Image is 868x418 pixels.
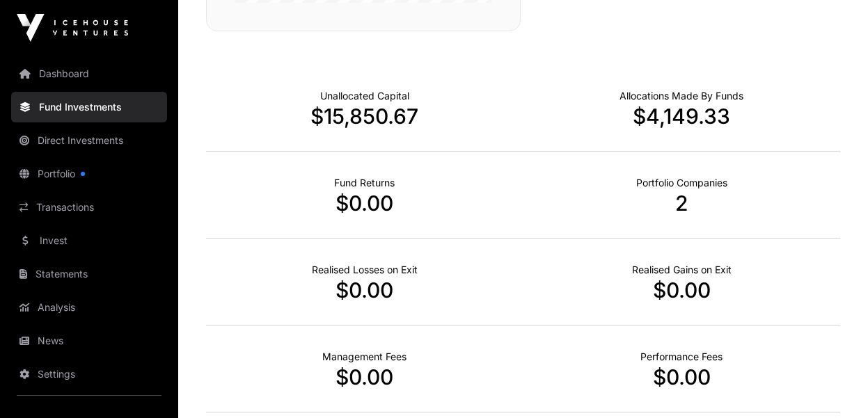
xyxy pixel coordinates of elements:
[334,176,395,190] p: Realised Returns from Funds
[11,58,167,89] a: Dashboard
[206,104,523,129] p: $15,850.67
[11,192,167,223] a: Transactions
[11,92,167,122] a: Fund Investments
[636,176,727,190] p: Number of Companies Deployed Into
[11,292,167,323] a: Analysis
[523,364,841,389] p: $0.00
[11,125,167,156] a: Direct Investments
[523,104,841,129] p: $4,149.33
[206,191,523,216] p: $0.00
[632,263,732,277] p: Net Realised on Positive Exits
[11,325,167,356] a: News
[322,350,407,364] p: Fund Management Fees incurred to date
[11,159,167,189] a: Portfolio
[320,89,409,103] p: Cash not yet allocated
[312,263,418,277] p: Net Realised on Negative Exits
[11,225,167,256] a: Invest
[17,14,128,42] img: Icehouse Ventures Logo
[523,278,841,303] p: $0.00
[640,350,723,364] p: Fund Performance Fees (Carry) incurred to date
[798,351,868,418] iframe: Chat Widget
[620,89,743,103] p: Capital Deployed Into Companies
[11,259,167,289] a: Statements
[11,359,167,389] a: Settings
[206,278,523,303] p: $0.00
[523,191,841,216] p: 2
[206,364,523,389] p: $0.00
